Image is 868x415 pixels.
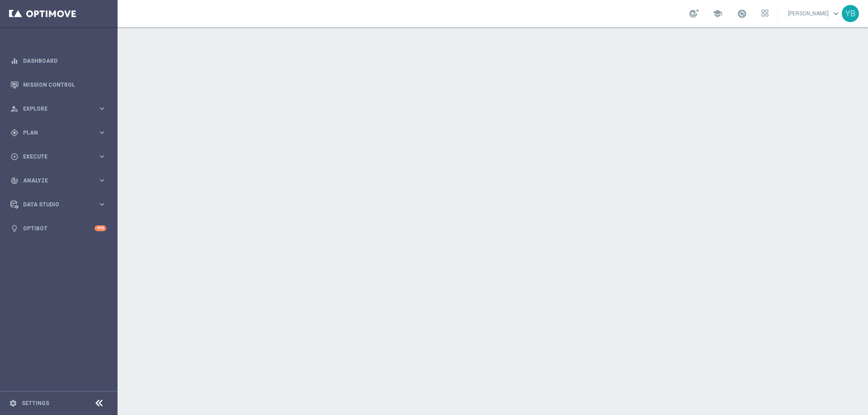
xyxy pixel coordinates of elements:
[98,152,106,161] i: keyboard_arrow_right
[10,177,98,185] div: Analyze
[10,201,98,209] div: Data Studio
[10,153,107,160] button: play_circle_outline Execute keyboard_arrow_right
[9,399,17,407] i: settings
[22,401,49,406] a: Settings
[10,224,19,233] i: lightbulb
[842,5,859,22] div: YB
[98,128,106,137] i: keyboard_arrow_right
[98,176,106,185] i: keyboard_arrow_right
[10,153,98,161] div: Execute
[94,225,106,231] div: +10
[10,225,107,232] button: lightbulb Optibot +10
[23,202,98,207] span: Data Studio
[23,106,98,112] span: Explore
[712,9,722,19] span: school
[10,105,19,113] i: person_search
[10,57,107,65] button: equalizer Dashboard
[98,104,106,113] i: keyboard_arrow_right
[23,130,98,135] span: Plan
[98,200,106,209] i: keyboard_arrow_right
[10,105,107,112] button: person_search Explore keyboard_arrow_right
[10,177,19,185] i: track_changes
[10,201,107,208] button: Data Studio keyboard_arrow_right
[23,49,106,73] a: Dashboard
[10,49,106,73] div: Dashboard
[23,154,98,159] span: Execute
[23,73,106,97] a: Mission Control
[10,129,107,136] button: gps_fixed Plan keyboard_arrow_right
[10,105,98,113] div: Explore
[10,216,106,240] div: Optibot
[10,129,98,137] div: Plan
[10,177,107,184] button: track_changes Analyze keyboard_arrow_right
[831,9,841,19] span: keyboard_arrow_down
[10,153,19,161] i: play_circle_outline
[10,73,106,97] div: Mission Control
[10,57,19,65] i: equalizer
[10,129,19,137] i: gps_fixed
[10,81,107,89] button: Mission Control
[23,178,98,183] span: Analyze
[787,7,842,20] a: [PERSON_NAME]keyboard_arrow_down
[23,216,94,240] a: Optibot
